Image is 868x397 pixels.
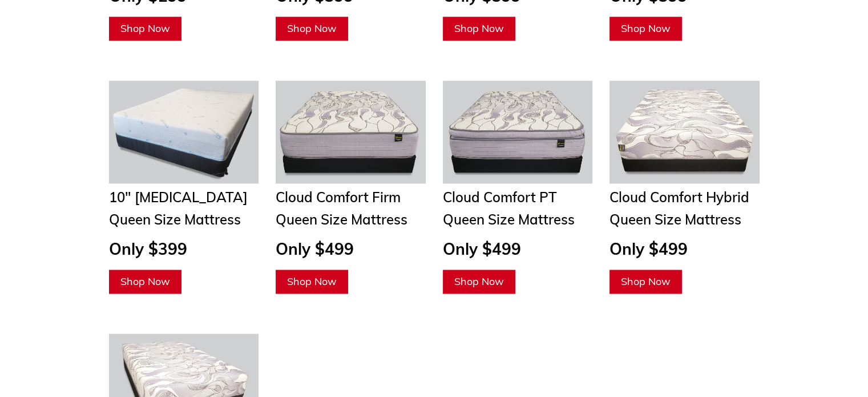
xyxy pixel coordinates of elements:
[276,211,407,228] span: Queen Size Mattress
[443,81,593,183] img: cloud-comfort-pillow-top-mattress
[609,270,682,294] a: Shop Now
[109,270,181,294] a: Shop Now
[109,17,181,41] a: Shop Now
[109,211,241,228] span: Queen Size Mattress
[120,22,170,35] span: Shop Now
[454,275,504,288] span: Shop Now
[276,270,348,294] a: Shop Now
[109,189,248,206] span: 10" [MEDICAL_DATA]
[609,189,749,206] span: Cloud Comfort Hybrid
[621,275,671,288] span: Shop Now
[454,22,504,35] span: Shop Now
[621,22,671,35] span: Shop Now
[609,81,760,183] img: cloud comfort hybrid mattress
[443,270,515,294] a: Shop Now
[120,275,170,288] span: Shop Now
[276,189,401,206] span: Cloud Comfort Firm
[109,81,259,183] img: Twin Mattresses From $69 to $169
[443,211,575,228] span: Queen Size Mattress
[276,81,426,183] img: cloud-comfort-firm-mattress
[109,239,187,259] span: Only $399
[276,17,348,41] a: Shop Now
[287,275,337,288] span: Shop Now
[443,189,557,206] span: Cloud Comfort PT
[443,17,515,41] a: Shop Now
[609,239,688,259] span: Only $499
[287,22,337,35] span: Shop Now
[443,239,521,259] span: Only $499
[609,17,682,41] a: Shop Now
[609,211,741,228] span: Queen Size Mattress
[276,239,354,259] span: Only $499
